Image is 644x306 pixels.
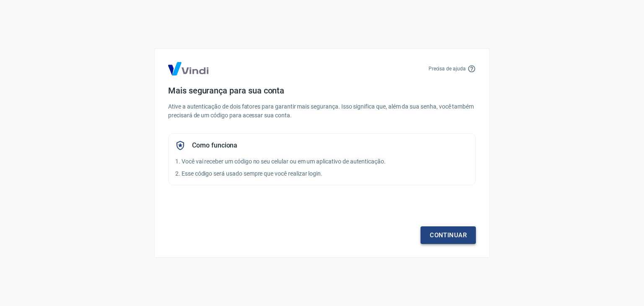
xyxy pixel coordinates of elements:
[175,169,469,178] p: 2. Esse código será usado sempre que você realizar login.
[421,226,476,244] a: Continuar
[168,102,476,120] p: Ative a autenticação de dois fatores para garantir mais segurança. Isso significa que, além da su...
[168,86,476,96] h4: Mais segurança para sua conta
[168,62,208,75] img: Logo Vind
[175,157,469,166] p: 1. Você vai receber um código no seu celular ou em um aplicativo de autenticação.
[428,65,466,73] p: Precisa de ajuda
[192,141,237,150] h5: Como funciona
